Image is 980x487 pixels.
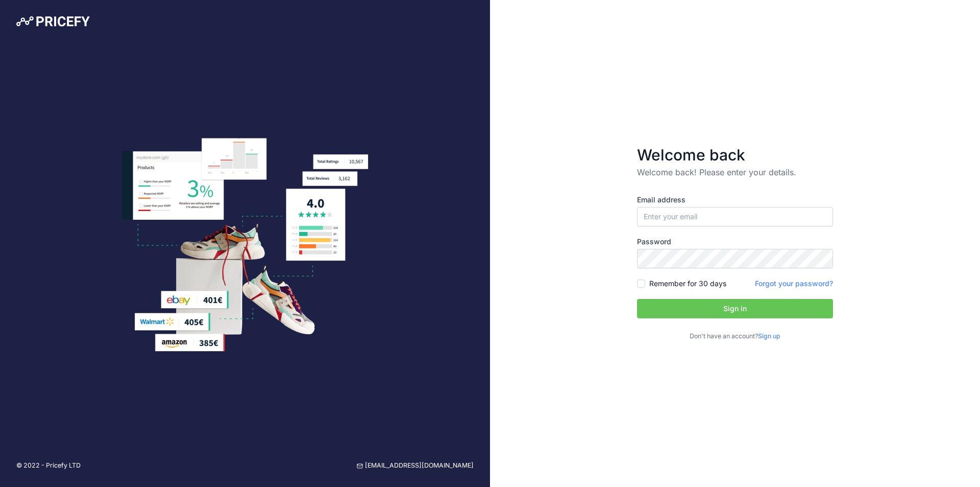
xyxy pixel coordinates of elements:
[637,166,833,178] p: Welcome back! Please enter your details.
[357,461,474,471] a: [EMAIL_ADDRESS][DOMAIN_NAME]
[637,207,833,226] input: Enter your email
[16,461,81,471] p: © 2022 - Pricefy LTD
[755,279,833,288] a: Forgot your password?
[16,16,90,27] img: Pricefy
[637,332,833,341] p: Don't have an account?
[637,237,833,247] label: Password
[758,332,780,340] a: Sign up
[637,299,833,318] button: Sign in
[649,279,726,289] label: Remember for 30 days
[637,195,833,205] label: Email address
[637,146,833,164] h3: Welcome back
